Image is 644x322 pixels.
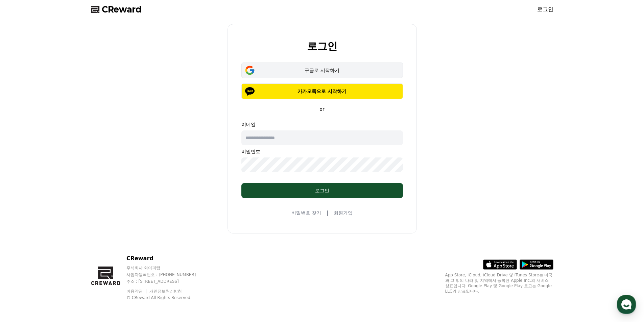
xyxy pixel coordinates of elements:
[241,183,403,198] button: 로그인
[126,265,209,271] p: 주식회사 와이피랩
[126,295,209,300] p: © CReward All Rights Reserved.
[327,209,328,217] span: |
[126,254,209,263] p: CReward
[104,224,113,230] span: 설정
[87,214,130,231] a: 설정
[241,121,403,128] p: 이메일
[241,83,403,99] button: 카카오톡으로 시작하기
[241,148,403,155] p: 비밀번호
[255,187,389,194] div: 로그인
[62,225,70,230] span: 대화
[126,279,209,284] p: 주소 : [STREET_ADDRESS]
[537,5,553,14] a: 로그인
[126,272,209,277] p: 사업자등록번호 : [PHONE_NUMBER]
[91,4,142,15] a: CReward
[251,67,393,74] div: 구글로 시작하기
[102,4,142,15] span: CReward
[445,272,553,294] p: App Store, iCloud, iCloud Drive 및 iTunes Store는 미국과 그 밖의 나라 및 지역에서 등록된 Apple Inc.의 서비스 상표입니다. Goo...
[334,209,353,216] a: 회원가입
[2,214,45,231] a: 홈
[307,41,337,52] h2: 로그인
[126,289,148,294] a: 이용약관
[45,214,87,231] a: 대화
[241,63,403,78] button: 구글로 시작하기
[251,88,393,95] p: 카카오톡으로 시작하기
[149,289,182,294] a: 개인정보처리방침
[315,106,328,113] p: or
[21,224,25,230] span: 홈
[291,209,321,216] a: 비밀번호 찾기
